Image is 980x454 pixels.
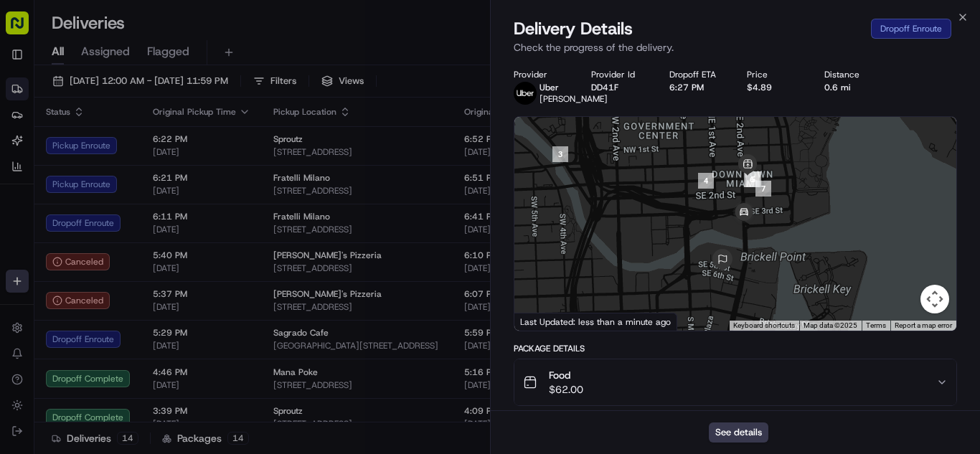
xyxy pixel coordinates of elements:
a: Report a map error [895,321,952,329]
div: Dropoff ETA [669,69,724,80]
div: 6 [744,171,760,187]
span: Map data ©2025 [804,321,857,329]
input: Clear [37,93,237,108]
a: Powered byPylon [101,242,174,254]
img: Google [518,312,565,331]
div: 📗 [14,209,26,221]
button: Start new chat [244,141,261,159]
div: Provider Id [591,69,646,80]
p: Check the progress of the delivery. [514,40,957,55]
a: Open this area in Google Maps (opens a new window) [518,312,565,331]
span: Food [549,368,583,382]
div: Price [747,69,801,80]
img: Nash [14,14,43,43]
span: API Documentation [136,208,230,222]
div: Provider [514,69,568,80]
button: See details [709,422,768,443]
span: $62.00 [549,382,583,397]
span: Knowledge Base [29,208,110,222]
img: 1736555255976-a54dd68f-1ca7-489b-9aae-adbdc363a1c4 [14,137,40,163]
div: Start new chat [49,137,235,151]
span: [PERSON_NAME] [540,93,608,105]
button: Keyboard shortcuts [733,321,795,331]
div: 4 [698,173,714,189]
div: 7 [755,181,771,197]
div: Last Updated: less than a minute ago [514,313,677,331]
p: Welcome 👋 [14,57,261,80]
a: 💻API Documentation [116,202,236,228]
span: Uber [540,82,559,93]
img: uber-new-logo.jpeg [514,82,537,105]
a: 📗Knowledge Base [9,202,116,228]
button: DD41F [591,82,618,93]
div: $4.89 [747,82,801,93]
button: Food$62.00 [514,359,956,405]
div: 💻 [121,209,133,221]
span: Pylon [143,243,174,254]
a: Terms [866,321,886,329]
div: 3 [552,146,568,162]
div: 0.6 mi [824,82,879,93]
div: We're available if you need us! [49,151,182,163]
button: Map camera controls [920,285,949,313]
div: Package Details [514,343,957,354]
div: Distance [824,69,879,80]
div: 6:27 PM [669,82,724,93]
span: Delivery Details [514,17,633,40]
